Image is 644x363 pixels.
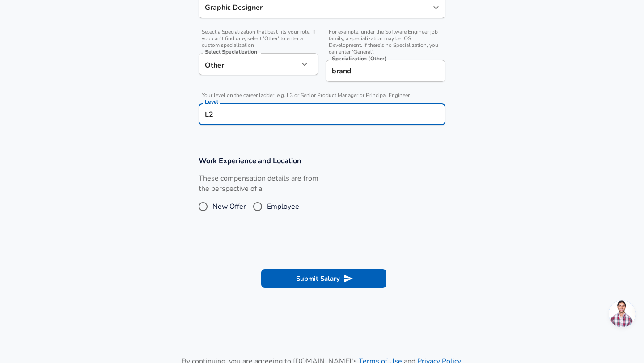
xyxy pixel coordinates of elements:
input: L3 [203,107,441,121]
label: These compensation details are from the perspective of a: [199,173,318,194]
span: Your level on the career ladder. e.g. L3 or Senior Product Manager or Principal Engineer [199,92,445,99]
button: Submit Salary [261,269,386,288]
div: Other [199,53,299,75]
label: Select Specialization [205,49,257,55]
button: Open [430,1,442,14]
span: For example, under the Software Engineer job family, a specialization may be iOS Development. If ... [326,29,445,55]
h3: Work Experience and Location [199,156,445,166]
span: New Offer [212,201,246,212]
span: Select a Specialization that best fits your role. If you can't find one, select 'Other' to enter ... [199,29,318,49]
span: Employee [267,201,299,212]
input: Software Engineer [203,0,428,14]
div: Open chat [609,300,636,327]
label: Specialization (Other) [332,56,386,61]
label: Level [205,99,218,105]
